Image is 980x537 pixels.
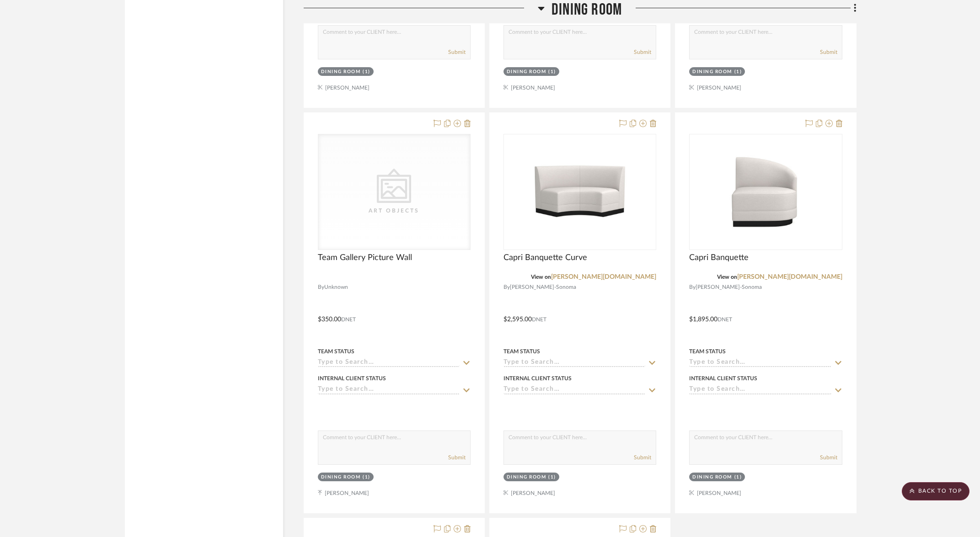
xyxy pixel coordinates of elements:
img: Capri Banquette Curve [523,135,637,249]
input: Type to Search… [318,386,460,394]
span: By [503,283,510,292]
span: View on [531,274,551,280]
input: Type to Search… [318,359,460,367]
div: Internal Client Status [503,374,572,383]
button: Submit [448,48,466,56]
div: (1) [734,69,742,75]
span: [PERSON_NAME]-Sonoma [510,283,576,292]
span: View on [717,274,737,280]
div: 0 [318,134,470,250]
div: (1) [734,474,742,481]
div: (1) [363,69,370,75]
input: Type to Search… [689,386,831,394]
span: [PERSON_NAME]-Sonoma [696,283,762,292]
input: Type to Search… [689,359,831,367]
button: Submit [448,453,466,462]
scroll-to-top-button: BACK TO TOP [902,482,969,500]
img: Capri Banquette [708,135,823,249]
span: Unknown [324,283,348,292]
div: (1) [548,474,556,481]
span: By [689,283,696,292]
button: Submit [820,453,837,462]
div: Internal Client Status [689,374,757,383]
div: 0 [504,134,656,250]
span: Capri Banquette Curve [503,253,587,263]
div: Dining Room [321,474,361,481]
a: [PERSON_NAME][DOMAIN_NAME] [551,274,656,280]
div: Dining Room [507,69,546,75]
button: Submit [634,48,651,56]
div: Team Status [503,347,540,356]
span: Team Gallery Picture Wall [318,253,412,263]
div: Internal Client Status [318,374,386,383]
button: Submit [820,48,837,56]
div: Dining Room [692,69,732,75]
span: By [318,283,324,292]
div: (1) [363,474,370,481]
div: (1) [548,69,556,75]
div: Team Status [689,347,726,356]
input: Type to Search… [503,386,645,394]
a: [PERSON_NAME][DOMAIN_NAME] [737,274,842,280]
div: Dining Room [321,69,361,75]
div: Art Objects [348,206,440,215]
input: Type to Search… [503,359,645,367]
div: Dining Room [692,474,732,481]
div: Dining Room [507,474,546,481]
span: Capri Banquette [689,253,749,263]
button: Submit [634,453,651,462]
div: Team Status [318,347,354,356]
div: 0 [690,134,841,250]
